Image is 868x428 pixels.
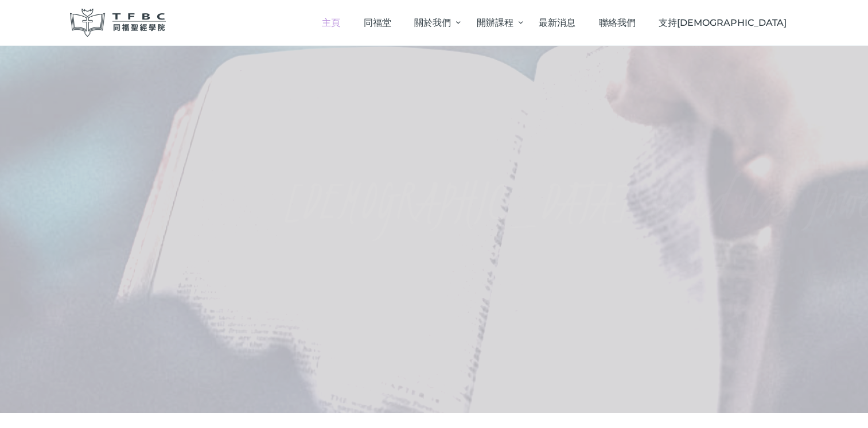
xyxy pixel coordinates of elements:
span: 開辦課程 [477,17,513,28]
a: 主頁 [310,6,352,40]
span: 聯絡我們 [599,17,636,28]
a: 關於我們 [403,6,465,40]
span: 最新消息 [539,17,575,28]
span: 支持[DEMOGRAPHIC_DATA] [659,17,787,28]
a: 支持[DEMOGRAPHIC_DATA] [647,6,799,40]
a: 開辦課程 [465,6,527,40]
a: 聯絡我們 [587,6,647,40]
a: 同福堂 [352,6,403,40]
a: 最新消息 [527,6,587,40]
span: 同福堂 [364,17,391,28]
span: 主頁 [322,17,340,28]
span: 關於我們 [414,17,451,28]
img: 同福聖經學院 TFBC [70,9,166,37]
